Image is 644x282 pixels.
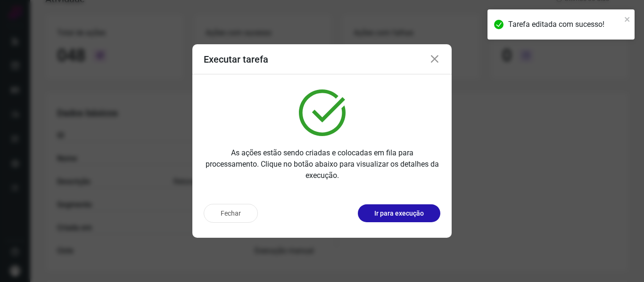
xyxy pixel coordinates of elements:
[374,209,424,218] p: Ir para execução
[204,204,258,223] button: Fechar
[204,54,268,65] h3: Executar tarefa
[204,147,440,181] p: As ações estão sendo criadas e colocadas em fila para processamento. Clique no botão abaixo para ...
[508,19,621,30] div: Tarefa editada com sucesso!
[358,204,440,222] button: Ir para execução
[299,89,346,136] img: verified.svg
[624,13,631,24] button: close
